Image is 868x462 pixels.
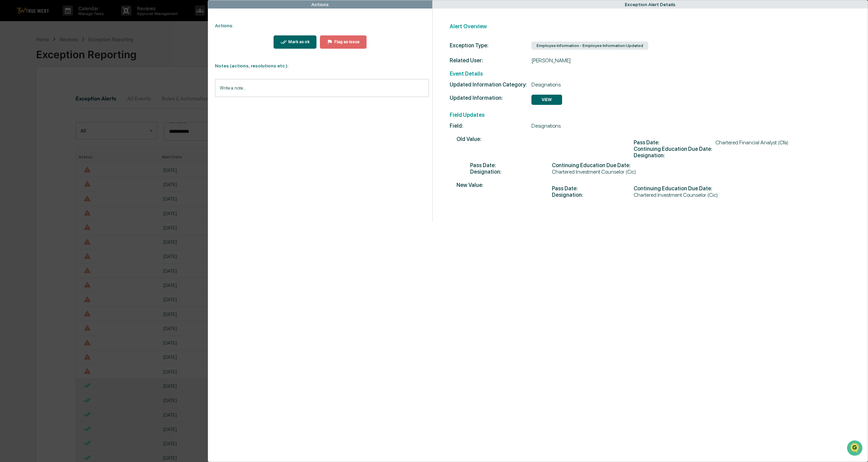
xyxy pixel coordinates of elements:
[450,57,858,64] div: [PERSON_NAME]
[333,39,360,44] div: Flag as issue
[846,440,865,458] iframe: Open customer support
[14,86,44,93] span: Preclearance
[7,14,124,25] p: How can we help?
[634,146,715,152] span: Continuing Education Due Date :
[625,2,676,7] div: Exception Alert Details
[14,99,43,106] span: Data Lookup
[450,23,858,30] h2: Alert Overview
[456,182,538,188] span: New Value:
[634,152,715,159] span: Designation :
[215,23,233,28] strong: Actions:
[56,86,84,93] span: Attestations
[552,162,634,169] span: Continuing Education Due Date :
[552,185,634,192] span: Pass Date :
[456,136,538,142] span: Old Value:
[18,31,112,38] input: Clear
[538,136,620,142] span: New Value:
[552,192,634,198] span: Designation :
[4,83,47,95] a: 🖐️Preclearance
[23,52,112,59] div: Start new chat
[7,99,12,105] div: 🔎
[552,185,718,198] div: Chartered Investment Counselor (Cic)
[7,86,12,92] div: 🖐️
[287,39,310,44] div: Mark as ok
[450,81,858,88] div: Designations
[49,86,55,92] div: 🗄️
[4,96,46,108] a: 🔎Data Lookup
[634,139,715,146] span: Pass Date :
[531,95,562,105] button: VIEW
[470,162,552,169] span: Pass Date :
[450,70,858,77] h2: Event Details
[450,123,531,129] span: Field:
[450,57,531,64] span: Related User:
[215,63,289,68] strong: Notes (actions, resolutions etc.):
[68,115,82,121] span: Pylon
[450,42,531,49] div: Exception Type:
[450,112,858,118] h2: Field Updates
[23,59,86,64] div: We're available if you need us!
[274,35,316,49] button: Mark as ok
[450,95,531,101] span: Updated Information:
[450,123,858,129] div: Designations
[450,81,531,88] span: Updated Information Category:
[470,169,552,175] span: Designation :
[320,35,367,49] button: Flag as issue
[311,2,329,7] div: Actions
[7,52,19,64] img: 1746055101610-c473b297-6a78-478c-a979-82029cc54cd1
[470,162,636,175] div: Chartered Investment Counselor (Cic)
[47,83,87,95] a: 🗄️Attestations
[116,54,124,62] button: Start new chat
[531,42,648,50] div: Employee Information - Employee Information Updated
[48,115,82,121] a: Powered byPylon
[634,185,715,192] span: Continuing Education Due Date :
